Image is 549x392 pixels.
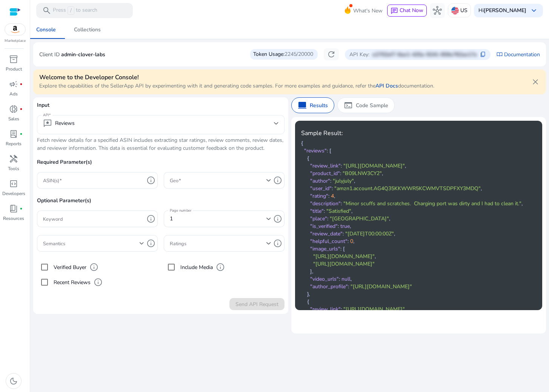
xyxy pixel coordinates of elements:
[430,3,445,18] button: hub
[356,101,388,109] p: Code Sample
[310,185,332,192] span: "user_id"
[338,223,339,230] span: :
[43,119,52,128] span: reviews
[341,275,351,283] span: null
[37,158,284,172] p: Required Parameter(s)
[312,268,313,275] span: ,
[375,253,376,260] span: ,
[341,200,342,207] span: :
[310,101,328,109] p: Results
[310,275,339,283] span: "video_urls"
[273,176,282,185] span: info
[8,115,19,122] p: Sales
[433,6,442,15] span: hub
[353,4,383,17] span: What's New
[332,185,333,192] span: :
[326,208,351,215] span: "Satisfied"
[327,50,336,59] span: refresh
[20,207,23,210] span: fiber_manual_record
[343,245,345,252] span: [
[310,306,341,313] span: "review_link"
[284,51,313,58] span: 2245/20000
[389,215,390,222] span: ,
[497,51,503,57] span: import_contacts
[310,177,330,184] span: "author"
[9,55,18,64] span: inventory_2
[329,147,331,154] span: [
[387,5,427,17] button: chatChat Now
[20,132,23,135] span: fiber_manual_record
[345,230,394,237] span: "[DATE]T00:00:00Z"
[94,278,103,287] span: info
[341,306,342,313] span: :
[298,101,307,110] span: computer
[343,230,344,237] span: :
[310,223,338,230] span: "is_verified"
[6,140,22,147] p: Reports
[460,4,467,17] p: US
[273,239,282,248] span: info
[343,170,382,177] span: "B09LNW3CY2"
[382,170,383,177] span: ,
[341,162,342,169] span: :
[313,253,375,260] span: "[URL][DOMAIN_NAME]"
[43,112,49,118] mat-label: API
[310,238,348,245] span: "helpful_count"
[375,82,398,89] a: API Docs
[3,215,24,222] p: Resources
[9,179,18,188] span: code_blocks
[310,245,340,252] span: "image_urls"
[310,192,328,200] span: "rating"
[146,239,155,248] span: info
[216,263,225,272] span: info
[2,190,25,197] p: Developers
[9,154,18,163] span: handyman
[310,215,327,222] span: "place"
[146,176,155,185] span: info
[146,214,155,223] span: info
[307,291,309,298] span: }
[405,162,406,169] span: ,
[313,260,375,267] span: "[URL][DOMAIN_NAME]"
[478,8,526,13] p: Hi
[351,208,352,215] span: ,
[307,155,309,162] span: {
[451,7,459,14] img: us.svg
[68,6,74,15] span: /
[9,377,18,386] span: dark_mode
[327,147,328,154] span: :
[61,51,105,58] p: admin-clover-labs
[309,291,310,298] span: ,
[43,119,75,128] div: Reviews
[391,7,398,15] span: chat
[340,245,341,252] span: :
[344,101,353,110] span: terminal
[531,77,540,86] span: close
[504,51,540,58] a: Documentation
[394,230,395,237] span: ,
[310,230,343,237] span: "review_date"
[351,275,352,283] span: ,
[89,263,98,272] span: info
[5,38,26,44] p: Marketplace
[353,238,354,245] span: ,
[9,80,18,89] span: campaign
[36,27,56,32] div: Console
[405,306,406,313] span: ,
[9,129,18,138] span: lab_profile
[339,275,340,283] span: :
[53,6,97,15] p: Press to search
[310,208,324,215] span: "title"
[310,170,340,177] span: "product_id"
[39,51,60,58] p: Client ID
[20,108,23,111] span: fiber_manual_record
[350,238,353,245] span: 0
[343,200,521,207] span: "Minor scuffs and scratches. Charging port was dirty and I had to clean it."
[304,147,327,154] span: "reviews"
[37,101,284,115] p: Input
[310,162,341,169] span: "review_link"
[250,49,318,60] div: Token Usage:
[348,238,349,245] span: :
[9,204,18,213] span: book_4
[334,185,481,192] span: "amzn1.account.AG4Q35KKWWR5KCWMVTSDPFXY3MDQ"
